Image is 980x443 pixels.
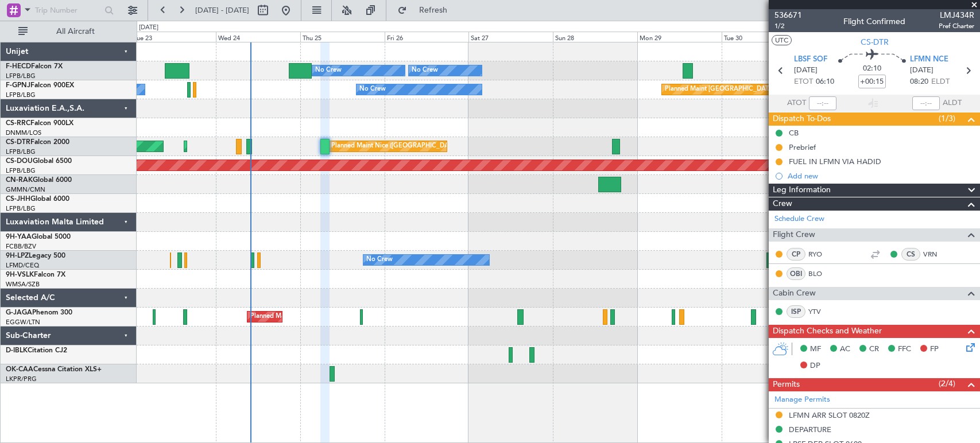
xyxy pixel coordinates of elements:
div: Thu 25 [300,32,385,42]
span: CR [869,344,879,355]
span: [DATE] [910,65,933,76]
span: Crew [773,197,792,211]
span: Flight Crew [773,228,815,242]
span: All Aircraft [30,28,121,36]
span: Leg Information [773,184,831,197]
a: 9H-VSLKFalcon 7X [6,271,65,278]
span: CS-DTR [6,139,30,146]
input: --:-- [809,96,836,110]
div: Wed 24 [216,32,300,42]
span: ETOT [794,76,813,88]
span: CS-DTR [861,36,889,48]
a: Schedule Crew [774,213,824,225]
a: LFPB/LBG [6,72,36,80]
span: Cabin Crew [773,287,816,300]
a: CS-DTRFalcon 2000 [6,139,69,146]
input: Trip Number [35,2,101,19]
div: Sat 27 [468,32,553,42]
span: CS-DOU [6,158,33,165]
button: Refresh [392,1,461,20]
span: 9H-VSLK [6,271,34,278]
div: CS [901,248,920,261]
span: [DATE] [794,65,818,76]
span: DP [810,360,820,372]
span: ELDT [931,76,950,88]
a: Manage Permits [774,394,830,406]
span: FP [930,344,939,355]
span: CN-RAK [6,177,33,184]
span: 08:20 [910,76,928,88]
a: YTV [808,306,834,317]
span: 536671 [774,9,802,21]
div: Fri 26 [385,32,469,42]
a: CS-RRCFalcon 900LX [6,120,73,127]
span: CS-JHH [6,196,30,203]
div: No Crew [315,62,342,79]
div: No Crew [412,62,438,79]
span: ATOT [787,98,806,109]
span: D-IBLK [6,347,28,354]
div: [DATE] [139,23,158,33]
a: F-GPNJFalcon 900EX [6,82,74,89]
a: LFMD/CEQ [6,261,39,270]
div: Planned Maint [GEOGRAPHIC_DATA] ([GEOGRAPHIC_DATA]) [250,308,431,325]
a: 9H-LPZLegacy 500 [6,252,65,259]
span: LFMN NCE [910,54,948,65]
div: CB [789,128,799,138]
div: OBI [787,267,805,280]
div: Tue 30 [722,32,806,42]
a: WMSA/SZB [6,280,40,289]
div: ISP [787,305,805,318]
span: Pref Charter [939,21,974,31]
a: LFPB/LBG [6,204,36,213]
span: 06:10 [816,76,834,88]
span: Permits [773,378,800,391]
div: Add new [788,171,974,181]
div: CP [787,248,805,261]
a: GMMN/CMN [6,185,45,194]
span: ALDT [943,98,962,109]
span: (2/4) [939,378,955,390]
div: Mon 29 [637,32,722,42]
div: Planned Maint Nice ([GEOGRAPHIC_DATA]) [331,138,459,155]
a: LFPB/LBG [6,166,36,175]
span: F-GPNJ [6,82,30,89]
a: LFPB/LBG [6,147,36,156]
div: Tue 23 [131,32,216,42]
a: D-IBLKCitation CJ2 [6,347,67,354]
div: LFMN ARR SLOT 0820Z [789,410,870,420]
span: G-JAGA [6,309,32,316]
a: CS-JHHGlobal 6000 [6,196,69,203]
a: EGGW/LTN [6,318,40,327]
span: LMJ434R [939,9,974,21]
span: MF [810,344,821,355]
span: CS-RRC [6,120,30,127]
div: Flight Confirmed [843,15,905,28]
div: Prebrief [789,142,816,152]
a: 9H-YAAGlobal 5000 [6,234,71,240]
span: Dispatch To-Dos [773,112,831,126]
span: LBSF SOF [794,54,827,65]
span: AC [840,344,850,355]
span: Refresh [409,6,458,14]
a: LKPR/PRG [6,375,37,383]
a: VRN [923,249,949,259]
div: DEPARTURE [789,425,831,434]
a: DNMM/LOS [6,129,41,137]
span: F-HECD [6,63,31,70]
a: CS-DOUGlobal 6500 [6,158,72,165]
div: FUEL IN LFMN VIA HADID [789,157,881,166]
a: CN-RAKGlobal 6000 [6,177,72,184]
a: LFPB/LBG [6,91,36,99]
span: OK-CAA [6,366,33,373]
a: OK-CAACessna Citation XLS+ [6,366,102,373]
span: 9H-YAA [6,234,32,240]
span: 02:10 [863,63,881,75]
div: No Crew [359,81,386,98]
span: 9H-LPZ [6,252,29,259]
a: BLO [808,269,834,279]
div: Planned Maint [GEOGRAPHIC_DATA] ([GEOGRAPHIC_DATA]) [665,81,846,98]
button: UTC [772,35,792,45]
a: G-JAGAPhenom 300 [6,309,72,316]
div: Sun 28 [553,32,637,42]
